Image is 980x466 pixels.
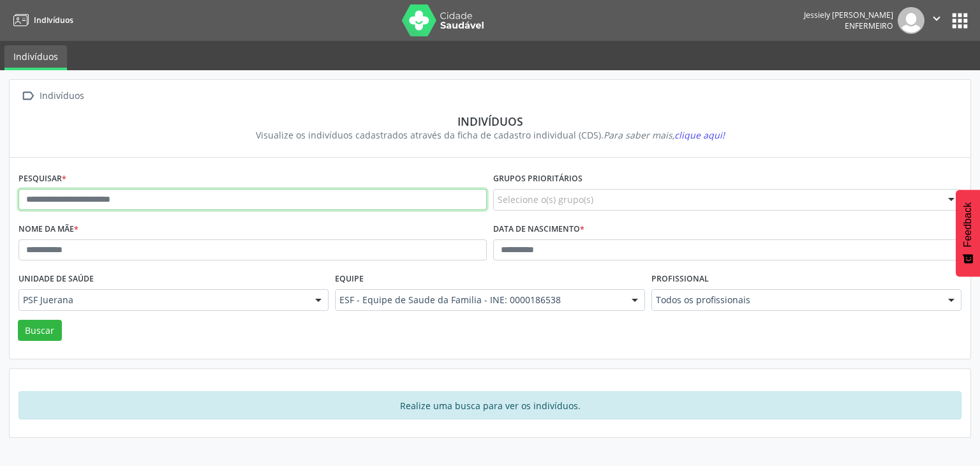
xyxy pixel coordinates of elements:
div: Indivíduos [27,114,953,128]
span: ESF - Equipe de Saude da Familia - INE: 0000186538 [339,294,619,306]
label: Data de nascimento [493,220,584,239]
button:  [924,7,949,34]
label: Nome da mãe [19,220,78,239]
label: Profissional [651,269,709,289]
i:  [19,87,37,105]
div: Visualize os indivíduos cadastrados através da ficha de cadastro individual (CDS). [27,128,953,142]
a:  Indivíduos [19,87,86,105]
i: Para saber mais, [604,129,725,141]
span: Selecione o(s) grupo(s) [498,193,593,206]
a: Indivíduos [4,45,67,70]
label: Grupos prioritários [493,169,583,189]
div: Jessiely [PERSON_NAME] [804,10,893,20]
button: Feedback - Mostrar pesquisa [956,190,980,276]
span: clique aqui! [674,129,725,141]
label: Unidade de saúde [19,269,94,289]
img: img [898,7,924,34]
button: apps [949,10,971,32]
div: Realize uma busca para ver os indivíduos. [19,391,961,419]
label: Equipe [335,269,364,289]
span: Indivíduos [34,15,73,26]
span: Feedback [962,202,974,247]
span: PSF Juerana [23,294,302,306]
label: Pesquisar [19,169,66,189]
div: Indivíduos [37,87,86,105]
a: Indivíduos [9,10,73,31]
button: Buscar [18,320,62,342]
span: Todos os profissionais [656,294,935,306]
span: Enfermeiro [845,20,893,31]
i:  [930,11,944,26]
